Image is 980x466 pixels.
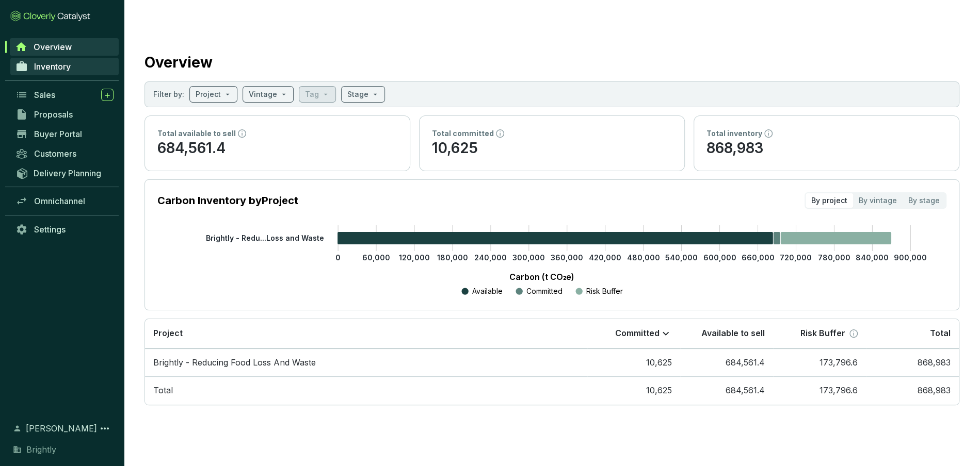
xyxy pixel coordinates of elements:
span: Omnichannel [34,196,85,206]
td: Brightly - Reducing Food Loss And Waste [145,348,587,377]
tspan: 840,000 [856,253,889,262]
a: Proposals [10,106,119,123]
td: 868,983 [866,376,959,405]
tspan: 540,000 [665,253,698,262]
span: Customers [34,148,76,159]
td: 868,983 [866,348,959,377]
p: Carbon (t CO₂e) [173,271,910,283]
span: Inventory [34,61,71,72]
a: Inventory [10,58,119,75]
p: Committed [526,286,563,296]
span: Sales [34,90,55,100]
p: 10,625 [432,139,672,158]
span: Delivery Planning [34,168,101,178]
tspan: 240,000 [474,253,507,262]
tspan: 60,000 [362,253,390,262]
td: 173,796.6 [773,376,866,405]
span: Proposals [34,109,73,120]
a: Omnichannel [10,192,119,210]
tspan: Brightly - Redu...Loss and Waste [206,234,324,242]
span: Brightly [26,443,56,456]
tspan: 300,000 [512,253,545,262]
td: 10,625 [587,376,680,405]
td: 10,625 [587,348,680,377]
div: By stage [903,193,945,208]
h2: Overview [144,52,213,73]
a: Settings [10,221,119,238]
th: Total [866,319,959,348]
td: 173,796.6 [773,348,866,377]
p: 868,983 [706,139,946,158]
div: segmented control [805,192,946,209]
span: Overview [34,42,72,52]
tspan: 360,000 [551,253,583,262]
div: By vintage [853,193,903,208]
p: Risk Buffer [586,286,623,296]
p: Committed [615,328,660,339]
a: Delivery Planning [10,164,119,181]
tspan: 600,000 [703,253,736,262]
p: Total inventory [706,128,762,139]
p: Available [472,286,503,296]
td: 684,561.4 [680,376,773,405]
p: Total available to sell [157,128,236,139]
p: Carbon Inventory by Project [157,193,298,208]
td: Total [145,376,587,405]
tspan: 120,000 [399,253,429,262]
tspan: 420,000 [589,253,621,262]
span: [PERSON_NAME] [26,422,97,435]
p: Risk Buffer [800,328,845,339]
td: 684,561.4 [680,348,773,377]
tspan: 180,000 [437,253,468,262]
a: Overview [10,38,119,56]
div: By project [806,193,853,208]
tspan: 720,000 [780,253,812,262]
p: Tag [305,89,319,99]
p: Total committed [432,128,494,139]
tspan: 660,000 [741,253,774,262]
p: 684,561.4 [157,139,397,158]
a: Buyer Portal [10,125,119,143]
tspan: 480,000 [626,253,660,262]
tspan: 0 [335,253,341,262]
a: Sales [10,86,119,104]
tspan: 900,000 [894,253,927,262]
th: Project [145,319,587,348]
a: Customers [10,145,119,162]
span: Buyer Portal [34,129,82,139]
span: Settings [34,224,66,235]
th: Available to sell [680,319,773,348]
p: Filter by: [153,89,184,99]
tspan: 780,000 [818,253,850,262]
